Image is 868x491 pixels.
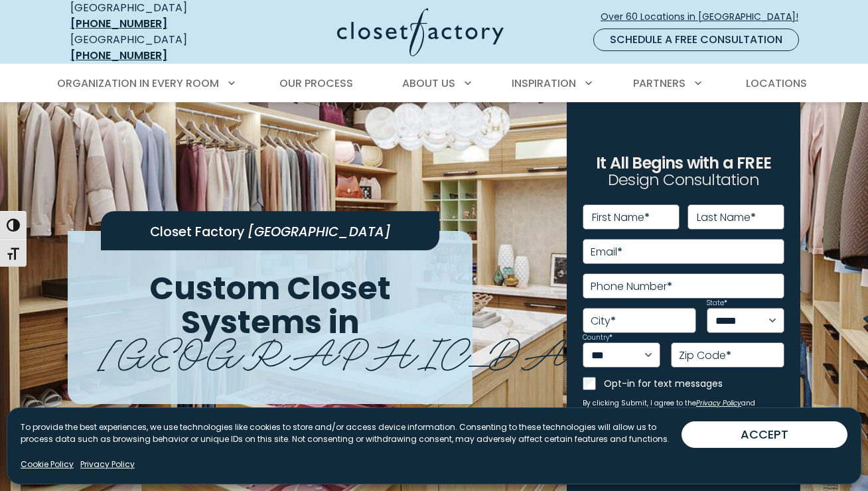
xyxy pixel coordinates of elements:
a: Over 60 Locations in [GEOGRAPHIC_DATA]! [600,5,810,29]
a: Cookie Policy [21,458,74,470]
span: It All Begins with a FREE [596,152,771,174]
a: [PHONE_NUMBER] [70,16,167,31]
a: Privacy Policy [80,458,135,470]
label: City [591,316,616,326]
span: Organization in Every Room [57,76,219,91]
span: Design Consultation [608,169,759,191]
nav: Primary Menu [48,65,820,102]
span: Inspiration [512,76,576,91]
span: Over 60 Locations in [GEOGRAPHIC_DATA]! [601,10,809,24]
button: ACCEPT [682,421,847,448]
label: Phone Number [591,281,672,292]
a: [PHONE_NUMBER] [70,48,167,63]
span: [GEOGRAPHIC_DATA] [98,319,666,380]
div: [GEOGRAPHIC_DATA] [70,32,233,64]
label: State [707,300,727,307]
span: Partners [633,76,686,91]
label: Zip Code [679,350,731,361]
label: First Name [592,212,650,223]
label: Opt-in for text messages [604,377,784,390]
small: By clicking Submit, I agree to the and consent to receive marketing emails from Closet Factory. [583,399,784,415]
label: Last Name [697,212,756,223]
a: Schedule a Free Consultation [593,29,799,51]
span: Our Process [279,76,353,91]
label: Email [591,247,622,257]
p: To provide the best experiences, we use technologies like cookies to store and/or access device i... [21,421,682,445]
img: Closet Factory Logo [337,8,504,56]
a: Privacy Policy [696,398,741,408]
span: [GEOGRAPHIC_DATA] [248,222,390,241]
span: Locations [746,76,807,91]
span: Closet Factory [150,222,244,241]
label: Country [583,334,613,341]
span: Custom Closet Systems in [149,266,391,344]
span: About Us [402,76,455,91]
